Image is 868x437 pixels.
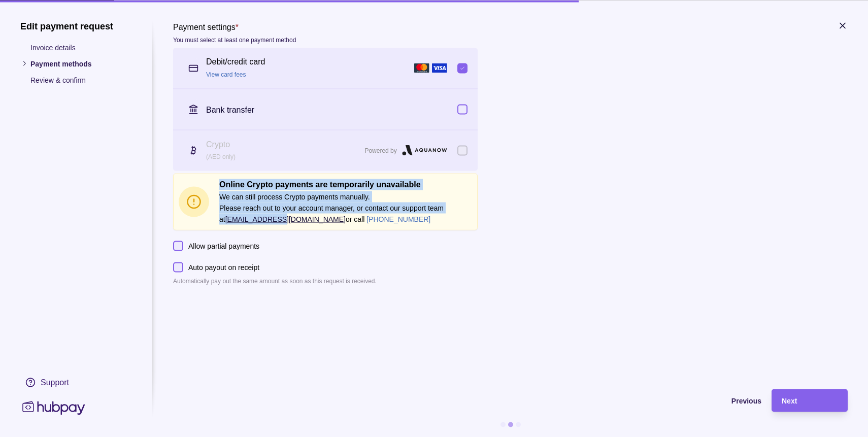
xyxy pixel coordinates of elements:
[173,36,296,43] p: You must select at least one payment method
[30,58,132,69] p: Payment methods
[206,71,246,78] a: View card fees
[731,397,761,405] span: Previous
[173,275,478,286] p: Automatically pay out the same amount as soon as this request is received.
[188,261,259,273] p: Auto payout on receipt
[772,389,848,412] button: Next
[30,42,132,53] p: Invoice details
[782,397,797,405] span: Next
[173,20,296,45] label: Payment settings
[366,215,430,223] a: [PHONE_NUMBER]
[188,240,259,251] p: Allow partial payments
[225,215,346,223] a: [EMAIL_ADDRESS][DOMAIN_NAME]
[219,179,472,190] h2: Online Crypto payments are temporarily unavailable
[206,139,359,150] p: Crypto
[219,191,472,224] p: We can still process Crypto payments manually. Please reach out to your account manager, or conta...
[173,22,236,31] p: Payment settings
[206,56,265,68] p: Debit/credit card
[20,20,132,31] h1: Edit payment request
[364,145,396,156] p: Powered by
[30,74,132,85] p: Review & confirm
[206,151,359,162] p: (AED only)
[20,372,132,393] a: Support
[41,377,69,388] div: Support
[173,389,761,412] button: Previous
[206,105,254,114] p: Bank transfer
